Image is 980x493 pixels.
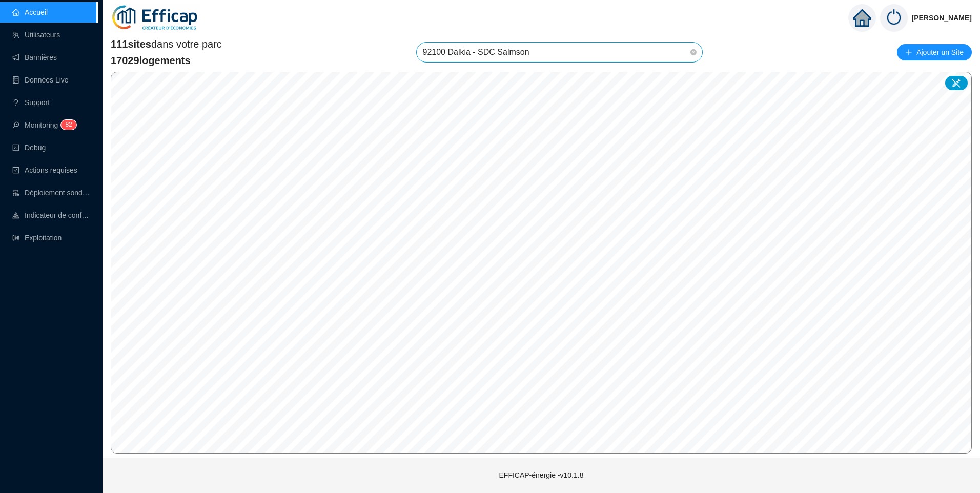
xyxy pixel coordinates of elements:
span: 2 [69,121,72,128]
span: [PERSON_NAME] [912,2,972,34]
a: homeAccueil [12,8,48,16]
a: teamUtilisateurs [12,31,60,39]
a: slidersExploitation [12,234,62,242]
span: home [853,9,871,27]
button: Ajouter un Site [897,44,972,60]
a: questionSupport [12,98,50,107]
sup: 82 [61,120,76,130]
a: codeDebug [12,143,46,152]
span: EFFICAP-énergie - v10.1.8 [499,471,584,479]
span: 92100 Dalkia - SDC Salmson [423,43,697,62]
span: 8 [65,121,69,128]
span: dans votre parc [111,37,222,51]
a: heat-mapIndicateur de confort [12,211,90,219]
canvas: Map [111,72,971,453]
a: clusterDéploiement sondes [12,189,90,197]
a: monitorMonitoring82 [12,121,73,129]
img: power [880,4,908,32]
span: Actions requises [25,166,77,174]
span: 17029 logements [111,53,222,68]
span: 111 sites [111,38,151,50]
span: Ajouter un Site [916,45,964,59]
span: close-circle [690,49,697,55]
a: databaseDonnées Live [12,76,69,84]
a: notificationBannières [12,53,57,61]
span: check-square [12,167,19,174]
span: plus [905,49,912,56]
